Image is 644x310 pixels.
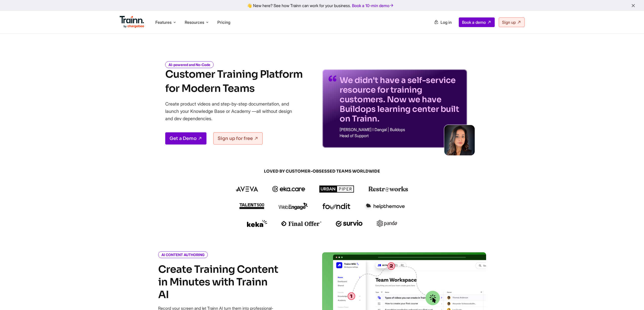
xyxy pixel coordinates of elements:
[217,20,230,25] a: Pricing
[340,128,461,132] p: [PERSON_NAME] I Dangal | Buildops
[340,75,461,123] p: We didn't have a self-service resource for training customers. Now we have Buildops learning cent...
[158,251,208,258] i: AI CONTENT AUTHORING
[351,2,395,9] a: Book a 10-min demo
[431,18,455,27] a: Log in
[322,203,350,209] img: foundit logo
[155,19,172,25] span: Features
[368,186,408,192] img: restroworks logo
[377,220,397,227] img: pando logo
[328,75,337,81] img: quotes-purple.41a7099.svg
[120,16,144,28] img: Trainn Logo
[319,185,354,193] img: urbanpiper logo
[462,20,486,25] span: Book a demo
[165,100,299,122] p: Create product videos and step-by-step documentation, and launch your Knowledge Base or Academy —...
[165,61,214,68] i: AI-powered and No-Code
[281,221,322,226] img: finaloffer logo
[279,203,308,210] img: webengage logo
[441,20,452,25] span: Log in
[247,220,267,227] img: keka logo
[165,132,206,144] a: Get a Demo
[502,20,516,25] span: Sign up
[340,134,461,138] p: Head of Support
[185,19,204,25] span: Resources
[365,203,405,210] img: helpthemove logo
[459,17,495,27] a: Book a demo
[158,263,280,301] h4: Create Training Content in Minutes with Trainn AI
[444,125,475,155] img: sabina-buildops.d2e8138.png
[3,3,641,8] div: 👋 New here? See how Trainn can work for your business.
[236,187,258,192] img: aveva logo
[165,67,303,96] h1: Customer Training Platform for Modern Teams
[499,17,525,27] a: Sign up
[201,169,444,174] span: LOVED BY CUSTOMER-OBSESSED TEAMS WORLDWIDE
[272,186,305,192] img: ekacare logo
[239,203,264,209] img: talent500 logo
[336,220,363,227] img: survio logo
[213,132,263,144] a: Sign up for free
